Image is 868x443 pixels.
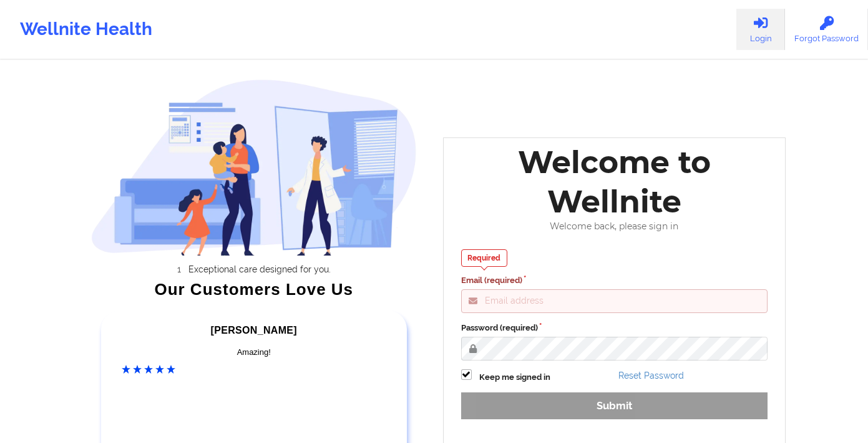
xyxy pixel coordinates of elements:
label: Email (required) [461,274,768,287]
a: Login [736,9,785,50]
div: Welcome back, please sign in [452,221,777,232]
img: wellnite-auth-hero_200.c722682e.png [91,79,417,256]
input: Email address [461,289,768,313]
div: Welcome to Wellnite [452,142,777,221]
a: Reset Password [618,371,684,381]
div: Required [461,249,508,267]
div: Amazing! [122,346,386,359]
div: Our Customers Love Us [91,283,417,296]
a: Forgot Password [785,9,868,50]
span: [PERSON_NAME] [211,325,297,336]
label: Password (required) [461,322,768,334]
li: Exceptional care designed for you. [102,264,417,274]
label: Keep me signed in [479,371,550,384]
